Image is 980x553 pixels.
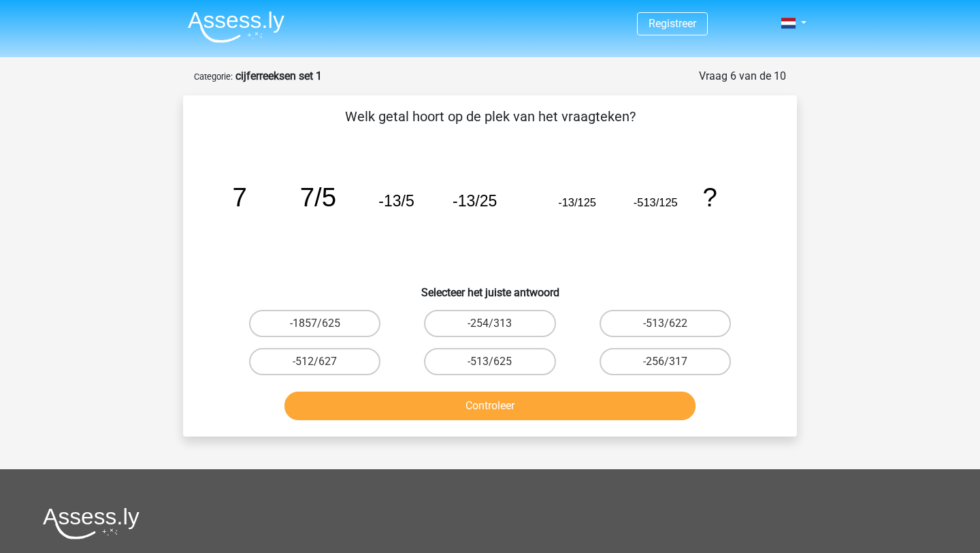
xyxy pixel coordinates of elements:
[205,106,775,127] p: Welk getal hoort op de plek van het vraagteken?
[600,348,731,375] label: -256/317
[284,392,696,420] button: Controleer
[558,196,596,208] tspan: -13/125
[249,348,380,375] label: -512/627
[249,310,380,337] label: -1857/625
[378,192,414,210] tspan: -13/5
[453,192,497,210] tspan: -13/25
[300,183,336,212] tspan: 7/5
[600,310,731,337] label: -513/622
[233,183,247,212] tspan: 7
[194,72,233,82] small: Categorie:
[699,68,786,84] div: Vraag 6 van de 10
[702,183,717,212] tspan: ?
[634,196,678,208] tspan: -513/125
[424,348,555,375] label: -513/625
[649,17,696,30] a: Registreer
[424,310,555,337] label: -254/313
[43,507,140,539] img: Assessly logo
[235,69,322,82] strong: cijferreeksen set 1
[188,11,284,43] img: Assessly
[205,275,775,299] h6: Selecteer het juiste antwoord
